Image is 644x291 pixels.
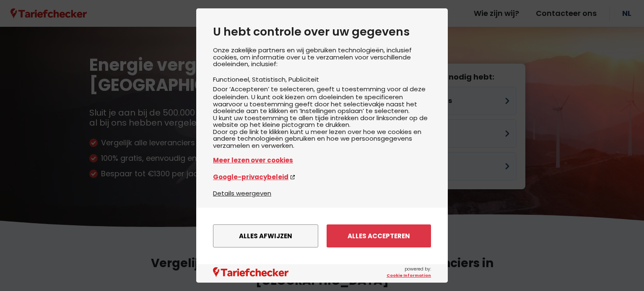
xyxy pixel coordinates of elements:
button: Alles accepteren [327,224,431,247]
li: Publiciteit [288,75,319,84]
button: Alles afwijzen [213,224,318,247]
li: Functioneel [213,75,252,84]
a: Google-privacybeleid [213,172,431,182]
h2: U hebt controle over uw gegevens [213,25,431,39]
span: powered by: [387,266,431,278]
a: Cookie Information [387,273,431,278]
img: logo [213,267,288,278]
li: Statistisch [252,75,288,84]
a: Meer lezen over cookies [213,155,431,165]
div: menu [196,208,448,264]
button: Details weergeven [213,188,271,198]
div: Onze zakelijke partners en wij gebruiken technologieën, inclusief cookies, om informatie over u t... [213,47,431,188]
